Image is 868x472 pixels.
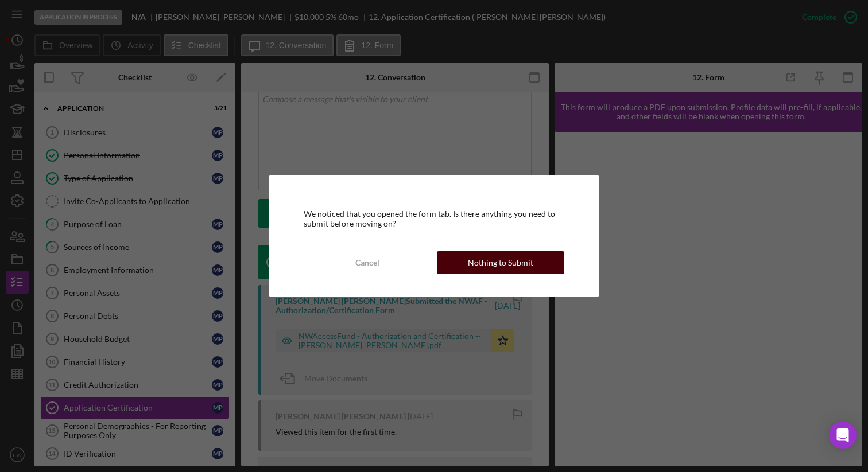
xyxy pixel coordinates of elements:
[437,251,564,274] button: Nothing to Submit
[304,251,431,274] button: Cancel
[468,251,533,274] div: Nothing to Submit
[304,209,564,228] div: We noticed that you opened the form tab. Is there anything you need to submit before moving on?
[829,422,857,449] div: Open Intercom Messenger
[355,251,379,274] div: Cancel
